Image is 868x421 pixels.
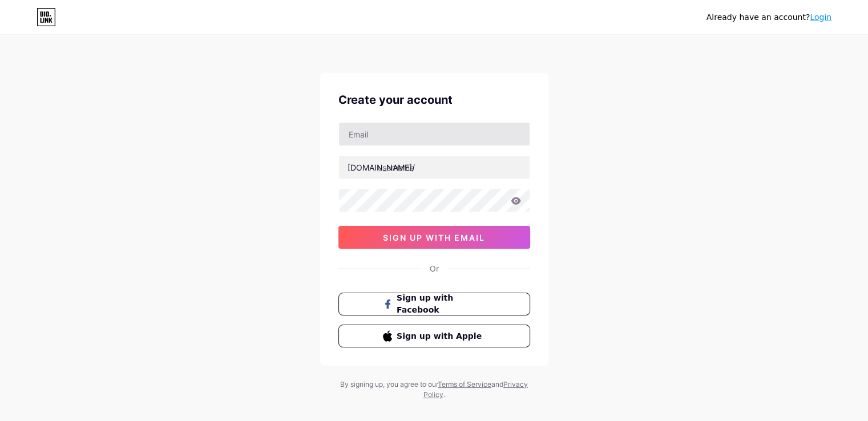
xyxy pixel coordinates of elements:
[348,161,415,173] div: [DOMAIN_NAME]/
[438,380,491,388] a: Terms of Service
[383,233,485,242] span: sign up with email
[339,123,530,145] input: Email
[338,325,530,347] button: Sign up with Apple
[337,379,531,400] div: By signing up, you agree to our and .
[397,330,485,342] span: Sign up with Apple
[397,292,485,316] span: Sign up with Facebook
[810,13,831,22] a: Login
[338,91,530,108] div: Create your account
[430,262,439,274] div: Or
[338,226,530,249] button: sign up with email
[706,11,831,23] div: Already have an account?
[338,293,530,315] button: Sign up with Facebook
[339,156,530,179] input: username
